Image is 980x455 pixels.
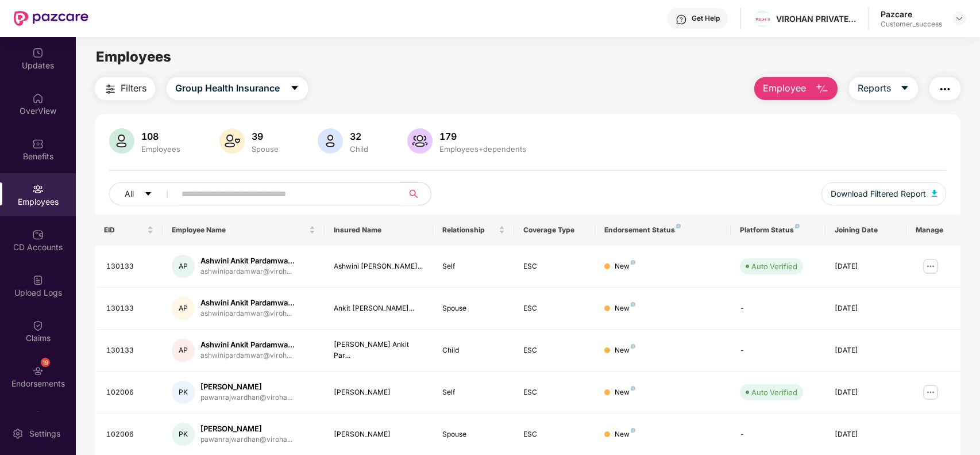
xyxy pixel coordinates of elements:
img: svg+xml;base64,PHN2ZyBpZD0iQ0RfQWNjb3VudHMiIGRhdGEtbmFtZT0iQ0QgQWNjb3VudHMiIHhtbG5zPSJodHRwOi8vd3... [32,229,44,240]
th: Insured Name [325,215,433,246]
div: Self [442,261,505,272]
div: [PERSON_NAME] [334,429,423,440]
img: svg+xml;base64,PHN2ZyB4bWxucz0iaHR0cDovL3d3dy53My5vcmcvMjAwMC9zdmciIHhtbG5zOnhsaW5rPSJodHRwOi8vd3... [815,82,829,96]
div: [PERSON_NAME] [200,381,292,392]
img: svg+xml;base64,PHN2ZyB4bWxucz0iaHR0cDovL3d3dy53My5vcmcvMjAwMC9zdmciIHdpZHRoPSI4IiBoZWlnaHQ9IjgiIH... [631,428,635,433]
div: 102006 [106,387,153,398]
div: Employees+dependents [437,144,528,154]
div: Platform Status [740,225,816,235]
div: ESC [523,429,586,440]
div: AP [172,339,195,362]
img: svg+xml;base64,PHN2ZyBpZD0iRW1wbG95ZWVzIiB4bWxucz0iaHR0cDovL3d3dy53My5vcmcvMjAwMC9zdmciIHdpZHRoPS... [32,183,44,195]
img: svg+xml;base64,PHN2ZyB4bWxucz0iaHR0cDovL3d3dy53My5vcmcvMjAwMC9zdmciIHdpZHRoPSI4IiBoZWlnaHQ9IjgiIH... [631,344,635,349]
div: 32 [348,131,371,142]
span: Filters [121,81,146,95]
button: search [403,182,431,205]
img: manageButton [921,257,940,276]
img: svg+xml;base64,PHN2ZyB4bWxucz0iaHR0cDovL3d3dy53My5vcmcvMjAwMC9zdmciIHdpZHRoPSIyNCIgaGVpZ2h0PSIyNC... [103,82,117,96]
th: Joining Date [825,215,906,246]
div: AP [172,297,195,320]
button: Download Filtered Report [821,182,947,205]
img: svg+xml;base64,PHN2ZyB4bWxucz0iaHR0cDovL3d3dy53My5vcmcvMjAwMC9zdmciIHhtbG5zOnhsaW5rPSJodHRwOi8vd3... [219,128,245,154]
img: svg+xml;base64,PHN2ZyBpZD0iRHJvcGRvd24tMzJ4MzIiIHhtbG5zPSJodHRwOi8vd3d3LnczLm9yZy8yMDAwL3N2ZyIgd2... [955,14,964,23]
div: 108 [139,131,183,142]
div: AP [172,255,195,278]
img: svg+xml;base64,PHN2ZyB4bWxucz0iaHR0cDovL3d3dy53My5vcmcvMjAwMC9zdmciIHdpZHRoPSI4IiBoZWlnaHQ9IjgiIH... [631,260,635,265]
div: [DATE] [835,303,897,314]
div: New [615,387,635,398]
div: Ashwini Ankit Pardamwa... [200,297,295,308]
span: Group Health Insurance [175,81,280,95]
div: Spouse [442,429,505,440]
div: ESC [523,387,586,398]
div: New [615,261,635,272]
th: Coverage Type [514,215,595,246]
div: ashwinipardamwar@viroh... [200,308,295,319]
div: VIROHAN PRIVATE LIMITED [776,13,856,24]
td: - [731,330,825,372]
div: Ankit [PERSON_NAME]... [334,303,423,314]
span: Employees [96,48,171,65]
div: ESC [523,261,586,272]
span: Download Filtered Report [831,188,926,200]
div: New [615,303,635,314]
div: Ashwini [PERSON_NAME]... [334,261,423,272]
div: PK [172,423,195,446]
img: svg+xml;base64,PHN2ZyBpZD0iVXBsb2FkX0xvZ3MiIGRhdGEtbmFtZT0iVXBsb2FkIExvZ3MiIHhtbG5zPSJodHRwOi8vd3... [32,274,44,286]
span: Reports [858,81,891,95]
span: All [125,188,134,200]
div: Pazcare [881,9,942,20]
span: search [403,189,425,198]
img: svg+xml;base64,PHN2ZyBpZD0iU2V0dGluZy0yMHgyMCIgeG1sbnM9Imh0dHA6Ly93d3cudzMub3JnLzIwMDAvc3ZnIiB3aW... [12,428,24,439]
div: 179 [437,131,528,142]
img: svg+xml;base64,PHN2ZyB4bWxucz0iaHR0cDovL3d3dy53My5vcmcvMjAwMC9zdmciIHhtbG5zOnhsaW5rPSJodHRwOi8vd3... [109,128,134,154]
div: [PERSON_NAME] [334,387,423,398]
img: Virohan%20logo%20(1).jpg [754,13,771,25]
div: Auto Verified [751,261,797,272]
div: [DATE] [835,429,897,440]
th: EID [95,215,163,246]
div: Ashwini Ankit Pardamwa... [200,339,295,350]
img: svg+xml;base64,PHN2ZyBpZD0iQ2xhaW0iIHhtbG5zPSJodHRwOi8vd3d3LnczLm9yZy8yMDAwL3N2ZyIgd2lkdGg9IjIwIi... [32,320,44,331]
div: pawanrajwardhan@viroha... [200,392,292,403]
div: ashwinipardamwar@viroh... [200,266,295,277]
div: Spouse [442,303,505,314]
img: New Pazcare Logo [14,11,88,26]
img: svg+xml;base64,PHN2ZyB4bWxucz0iaHR0cDovL3d3dy53My5vcmcvMjAwMC9zdmciIHdpZHRoPSI4IiBoZWlnaHQ9IjgiIH... [631,386,635,391]
img: svg+xml;base64,PHN2ZyB4bWxucz0iaHR0cDovL3d3dy53My5vcmcvMjAwMC9zdmciIHhtbG5zOnhsaW5rPSJodHRwOi8vd3... [407,128,433,154]
button: Group Health Insurancecaret-down [167,77,308,100]
button: Employee [754,77,838,100]
span: caret-down [290,83,299,94]
span: EID [104,225,145,235]
div: 39 [249,131,281,142]
div: Self [442,387,505,398]
div: PK [172,381,195,404]
button: Reportscaret-down [849,77,918,100]
div: Endorsement Status [604,225,722,235]
div: Customer_success [881,20,942,29]
img: svg+xml;base64,PHN2ZyBpZD0iQmVuZWZpdHMiIHhtbG5zPSJodHRwOi8vd3d3LnczLm9yZy8yMDAwL3N2ZyIgd2lkdGg9Ij... [32,138,44,150]
span: Employee [763,81,806,95]
span: Relationship [442,225,496,235]
div: 130133 [106,303,153,314]
div: [PERSON_NAME] [200,423,292,434]
div: ESC [523,345,586,356]
img: manageButton [921,383,940,402]
div: Auto Verified [751,387,797,398]
div: New [615,429,635,440]
td: - [731,288,825,330]
div: [PERSON_NAME] Ankit Par... [334,339,423,361]
img: svg+xml;base64,PHN2ZyB4bWxucz0iaHR0cDovL3d3dy53My5vcmcvMjAwMC9zdmciIHdpZHRoPSI4IiBoZWlnaHQ9IjgiIH... [795,224,800,228]
div: 130133 [106,261,153,272]
div: Child [442,345,505,356]
img: svg+xml;base64,PHN2ZyBpZD0iSG9tZSIgeG1sbnM9Imh0dHA6Ly93d3cudzMub3JnLzIwMDAvc3ZnIiB3aWR0aD0iMjAiIG... [32,93,44,104]
div: Settings [26,428,64,439]
div: [DATE] [835,345,897,356]
div: ESC [523,303,586,314]
div: [DATE] [835,261,897,272]
div: Child [348,144,371,154]
div: [DATE] [835,387,897,398]
img: svg+xml;base64,PHN2ZyB4bWxucz0iaHR0cDovL3d3dy53My5vcmcvMjAwMC9zdmciIHdpZHRoPSI4IiBoZWlnaHQ9IjgiIH... [631,302,635,307]
div: 19 [41,358,50,367]
div: New [615,345,635,356]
